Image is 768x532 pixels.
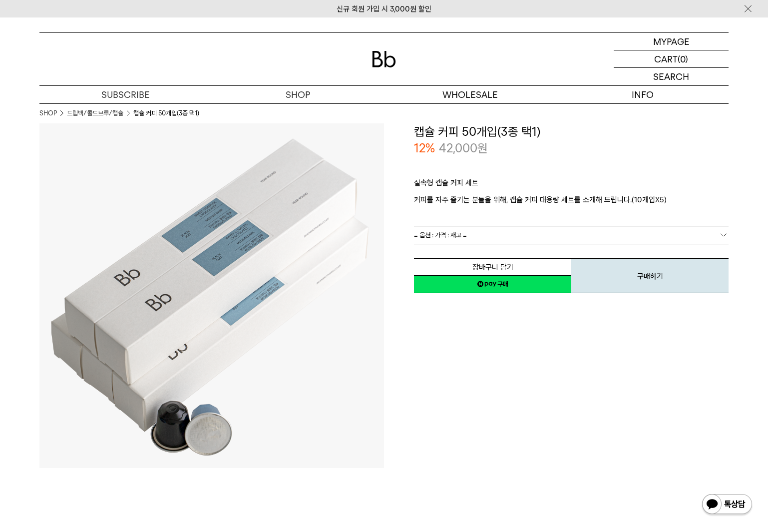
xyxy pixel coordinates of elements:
p: (0) [678,50,688,67]
p: WHOLESALE [384,86,556,103]
p: MYPAGE [653,33,690,50]
p: 42,000 [439,140,488,157]
img: 로고 [372,51,396,67]
span: 원 [477,141,488,155]
a: SUBSCRIBE [39,86,212,103]
p: SEARCH [653,68,689,85]
a: SHOP [39,108,57,118]
p: 실속형 캡슐 커피 세트 [414,177,729,194]
a: 드립백/콜드브루/캡슐 [67,108,123,118]
p: 커피를 자주 즐기는 분들을 위해, 캡슐 커피 대용량 세트를 소개해 드립니다.(10개입X5) [414,194,729,206]
p: INFO [556,86,729,103]
a: MYPAGE [614,33,729,50]
button: 구매하기 [571,258,729,293]
button: 장바구니 담기 [414,258,571,276]
a: 신규 회원 가입 시 3,000원 할인 [337,4,431,13]
li: 캡슐 커피 50개입(3종 택1) [133,108,199,118]
p: CART [654,50,678,67]
a: CART (0) [614,50,729,68]
a: SHOP [212,86,384,103]
p: 12% [414,140,435,157]
h3: 캡슐 커피 50개입(3종 택1) [414,123,729,140]
img: 캡슐 커피 50개입(3종 택1) [39,123,384,468]
img: 카카오톡 채널 1:1 채팅 버튼 [701,493,753,517]
a: 새창 [414,275,571,293]
span: = 옵션 : 가격 : 재고 = [414,226,467,244]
